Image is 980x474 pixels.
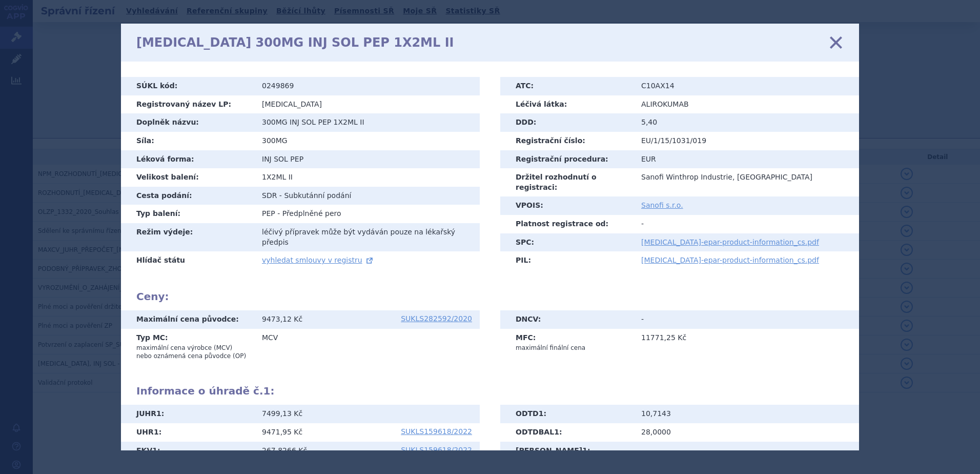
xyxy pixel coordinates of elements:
th: VPOIS: [500,196,634,215]
th: ODTDBAL : [500,423,634,442]
span: 1 [539,409,544,418]
span: Subkutánní podání [284,191,351,200]
h2: Informace o úhradě č. : [136,385,844,397]
td: Sanofi Winthrop Industrie, [GEOGRAPHIC_DATA] [634,168,859,196]
span: 9471,95 Kč [262,428,302,436]
th: Cesta podání: [121,187,254,205]
td: MCV [254,329,480,365]
th: ATC: [500,77,634,95]
span: 1 [582,446,587,455]
a: [MEDICAL_DATA]-epar-product-information_cs.pdf [641,256,819,264]
td: 5,40 [634,113,859,132]
th: Hlídač státu [121,251,254,270]
th: Maximální cena původce: [121,310,254,329]
span: 1 [554,428,559,436]
span: - [277,209,280,218]
th: Typ balení: [121,205,254,223]
span: PEP [262,209,275,218]
span: 1 [263,385,271,397]
a: vyhledat smlouvy v registru [262,256,375,264]
a: [MEDICAL_DATA]-epar-product-information_cs.pdf [641,238,819,246]
a: SUKLS159618/2022 [401,446,472,453]
td: EUR [634,150,859,169]
td: INJ SOL PEP [254,150,480,169]
span: 267,8266 Kč [262,446,307,455]
span: 1 [154,428,159,436]
th: MFC: [500,329,634,357]
th: SPC: [500,233,634,252]
th: Registrovaný název LP: [121,95,254,114]
th: DNCV: [500,310,634,329]
span: vyhledat smlouvy v registru [262,256,362,264]
td: 300MG [254,132,480,150]
th: EKV : [121,442,254,460]
td: léčivý přípravek může být vydáván pouze na lékařský předpis [254,223,480,251]
td: - [634,310,859,329]
span: Předplněné pero [282,209,341,218]
td: - [634,442,859,460]
th: Typ MC: [121,329,254,365]
th: PIL: [500,251,634,270]
h2: Ceny: [136,290,844,303]
td: 1X2ML II [254,168,480,187]
td: 28,0000 [634,423,859,442]
a: zavřít [828,35,844,50]
th: Režim výdeje: [121,223,254,251]
h1: [MEDICAL_DATA] 300MG INJ SOL PEP 1X2ML II [136,35,454,50]
a: Sanofi s.r.o. [641,201,683,209]
th: SÚKL kód: [121,77,254,95]
span: SDR [262,191,277,200]
td: 11771,25 Kč [634,329,859,357]
span: 9473,12 Kč [262,315,302,323]
th: Registrační procedura: [500,150,634,169]
th: DDD: [500,113,634,132]
span: - [279,191,282,200]
th: JUHR : [121,405,254,423]
th: Síla: [121,132,254,150]
a: SUKLS159618/2022 [401,428,472,435]
th: Držitel rozhodnutí o registraci: [500,168,634,196]
th: UHR : [121,423,254,442]
td: 7499,13 Kč [254,405,480,423]
th: ODTD : [500,405,634,423]
p: maximální finální cena [516,344,626,352]
span: 1 [152,446,157,455]
th: Velikost balení: [121,168,254,187]
th: Léková forma: [121,150,254,169]
td: EU/1/15/1031/019 [634,132,859,150]
td: 300MG INJ SOL PEP 1X2ML II [254,113,480,132]
th: Léčivá látka: [500,95,634,114]
span: 1 [156,409,161,418]
td: 0249869 [254,77,480,95]
td: C10AX14 [634,77,859,95]
td: ALIROKUMAB [634,95,859,114]
p: maximální cena výrobce (MCV) nebo oznámená cena původce (OP) [136,344,247,360]
td: [MEDICAL_DATA] [254,95,480,114]
th: Doplněk názvu: [121,113,254,132]
a: SUKLS282592/2020 [401,315,472,322]
th: [PERSON_NAME] : [500,442,634,460]
th: Platnost registrace od: [500,215,634,233]
td: - [634,215,859,233]
td: 10,7143 [634,405,859,423]
th: Registrační číslo: [500,132,634,150]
